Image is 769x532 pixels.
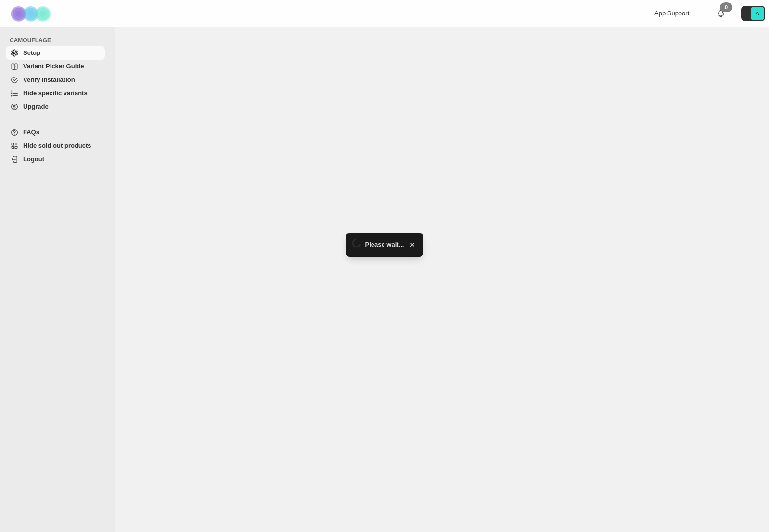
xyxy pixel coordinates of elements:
[365,240,404,249] span: Please wait...
[23,156,44,163] span: Logout
[654,10,689,17] span: App Support
[23,142,91,149] span: Hide sold out products
[720,2,732,12] div: 0
[23,90,88,97] span: Hide specific variants
[23,63,84,70] span: Variant Picker Guide
[6,153,105,166] a: Logout
[10,37,109,44] span: CAMOUFLAGE
[716,9,726,18] a: 0
[6,87,105,100] a: Hide specific variants
[741,6,765,21] button: Avatar with initials A
[23,76,75,83] span: Verify Installation
[6,139,105,153] a: Hide sold out products
[8,0,56,27] img: Camouflage
[6,60,105,73] a: Variant Picker Guide
[23,129,39,136] span: FAQs
[6,73,105,87] a: Verify Installation
[23,49,40,56] span: Setup
[6,46,105,60] a: Setup
[23,103,49,110] span: Upgrade
[6,100,105,114] a: Upgrade
[6,126,105,139] a: FAQs
[751,7,764,20] span: Avatar with initials A
[756,11,759,16] text: A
